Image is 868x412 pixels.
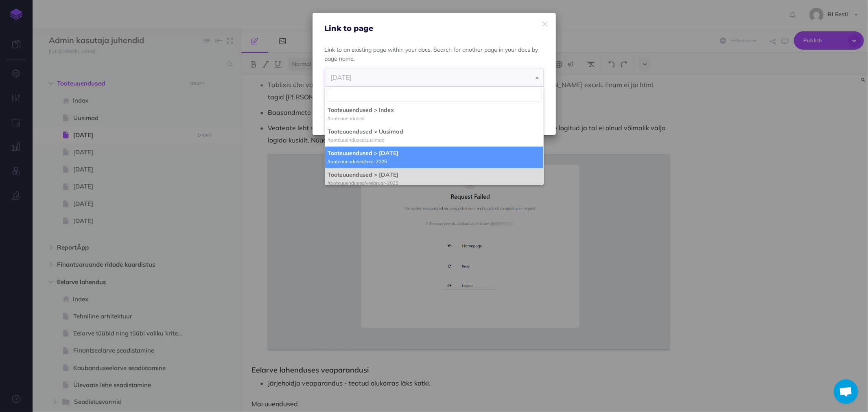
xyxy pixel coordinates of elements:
[328,158,387,164] small: /tooteuuendused/mai-2025
[328,171,398,178] strong: Tooteuuendused > [DATE]
[328,180,398,186] small: /tooteuuendused/veebruar-2025
[325,68,543,86] span: Tooteuuendused > Veebruar 2025
[834,379,858,404] div: Avatud vestlus
[328,149,398,157] strong: Tooteuuendused > [DATE]
[328,137,385,143] small: /tooteuuendused/uusimad
[328,106,394,114] strong: Tooteuuendused > Index
[325,68,544,87] span: Tooteuuendused > Veebruar 2025
[328,128,403,135] strong: Tooteuuendused > Uusimad
[325,25,544,33] h4: Link to page
[325,45,544,64] p: Link to an existing page within your docs. Search for another page in your docs by page name.
[328,115,365,121] small: /tooteuuendused
[331,68,538,86] div: [DATE]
